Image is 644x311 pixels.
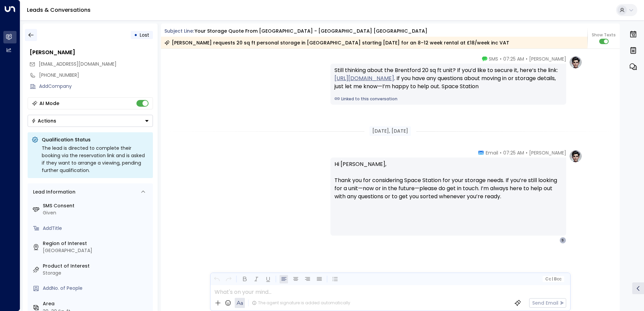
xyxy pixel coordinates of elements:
span: • [526,149,527,156]
span: Show Texts [592,32,616,38]
div: [PERSON_NAME] [30,48,153,57]
a: Linked to this conversation [334,96,562,102]
div: [PERSON_NAME] requests 20 sq ft personal storage in [GEOGRAPHIC_DATA] starting [DATE] for an 8–12... [164,39,509,46]
span: | [552,277,553,281]
button: Cc|Bcc [542,276,564,282]
div: [PHONE_NUMBER] [39,72,153,79]
span: [PERSON_NAME] [529,56,566,62]
div: The agent signature is added automatically [252,300,350,306]
div: Storage [43,270,150,277]
div: Lead Information [31,188,75,196]
span: 07:25 AM [503,56,524,62]
a: Leads & Conversations [27,6,91,14]
span: samjwillis@outlook.com [39,61,117,68]
span: Lost [140,32,149,38]
span: • [500,56,502,62]
label: Product of Interest [43,263,150,270]
div: Button group with a nested menu [28,115,153,127]
div: Given [43,209,150,216]
div: Actions [31,118,56,124]
span: Cc Bcc [545,277,561,281]
div: AddCompany [39,83,153,90]
div: AddTitle [43,225,150,232]
p: Hi [PERSON_NAME], Thank you for considering Space Station for your storage needs. If you’re still... [334,160,562,209]
span: Email [486,149,498,156]
div: [GEOGRAPHIC_DATA] [43,247,150,254]
span: 07:25 AM [503,149,524,156]
div: S [559,237,566,244]
div: [DATE], [DATE] [369,126,411,136]
img: profile-logo.png [569,149,582,163]
div: AI Mode [39,100,59,107]
div: AddNo. of People [43,285,150,292]
a: [URL][DOMAIN_NAME] [334,74,394,82]
span: • [500,149,502,156]
button: Undo [213,275,221,283]
label: Region of Interest [43,240,150,247]
button: Actions [28,115,153,127]
span: [EMAIL_ADDRESS][DOMAIN_NAME] [39,61,117,67]
span: Subject Line: [164,28,194,34]
span: SMS [489,56,498,62]
div: Still thinking about the Brentford 20 sq ft unit? If you’d like to secure it, here’s the link: . ... [334,66,562,91]
img: profile-logo.png [569,56,582,69]
button: Redo [224,275,233,283]
div: • [134,29,137,41]
p: Qualification Status [42,136,149,143]
label: Area [43,300,150,307]
span: • [526,56,527,62]
label: SMS Consent [43,202,150,209]
div: The lead is directed to complete their booking via the reservation link and is asked if they want... [42,144,149,174]
div: Your storage quote from [GEOGRAPHIC_DATA] - [GEOGRAPHIC_DATA] [GEOGRAPHIC_DATA] [195,28,427,35]
span: [PERSON_NAME] [529,149,566,156]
